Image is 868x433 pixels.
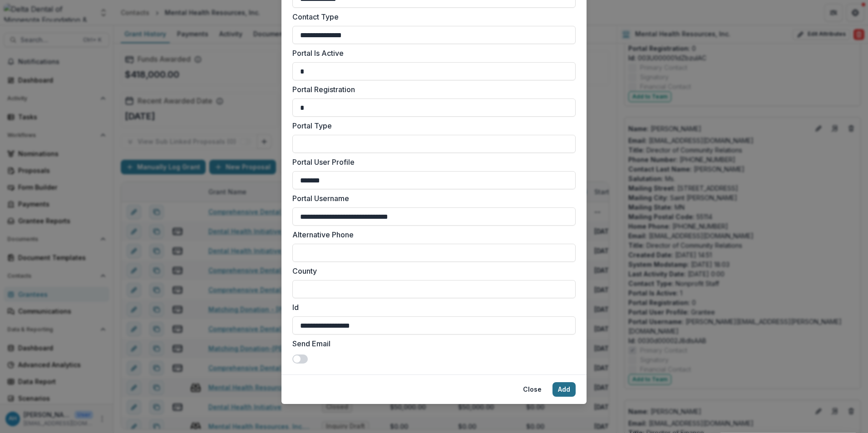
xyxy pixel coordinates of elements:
button: Close [518,382,547,397]
label: Portal User Profile [292,157,570,167]
label: Portal Registration [292,84,570,95]
label: Portal Type [292,120,570,131]
button: Add [552,382,576,397]
label: Send Email [292,338,570,349]
label: Portal Username [292,193,570,204]
label: County [292,266,570,276]
label: Portal Is Active [292,48,570,59]
label: Contact Type [292,11,570,22]
label: Alternative Phone [292,229,570,240]
label: Id [292,302,570,313]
